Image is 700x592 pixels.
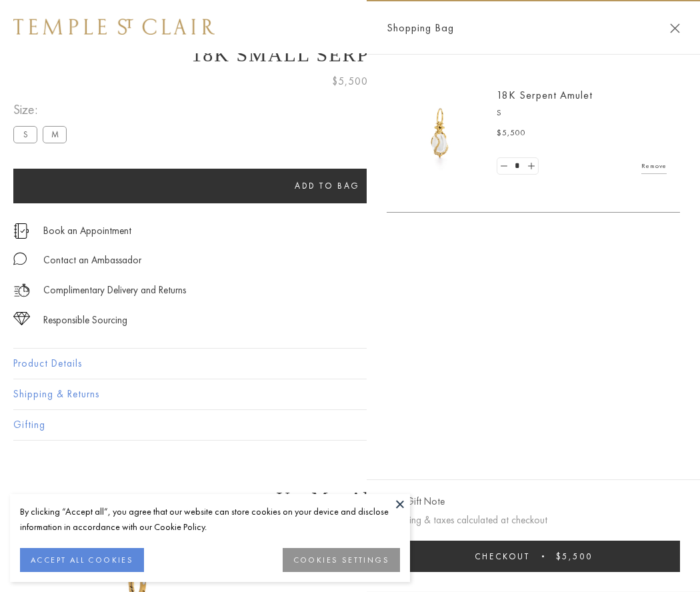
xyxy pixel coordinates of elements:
p: S [497,107,667,120]
h3: You May Also Like [33,488,667,509]
button: Product Details [13,349,687,379]
span: Checkout [475,551,530,562]
div: Contact an Ambassador [43,252,141,269]
span: Shopping Bag [387,19,454,37]
img: P51836-E11SERPPV [400,93,480,173]
button: Close Shopping Bag [670,23,680,33]
span: $5,500 [332,73,368,90]
button: ACCEPT ALL COOKIES [20,548,144,572]
button: Add to bag [13,169,641,203]
a: Remove [641,159,667,173]
label: M [43,126,67,143]
a: 18K Serpent Amulet [497,88,593,102]
img: MessageIcon-01_2.svg [13,252,27,265]
p: Shipping & taxes calculated at checkout [387,512,680,529]
span: $5,500 [497,127,526,140]
button: Checkout $5,500 [387,541,680,572]
span: $5,500 [556,551,593,562]
p: Complimentary Delivery and Returns [43,282,186,299]
a: Book an Appointment [43,223,131,238]
img: icon_delivery.svg [13,282,30,299]
span: Add to bag [295,180,360,191]
button: Add Gift Note [387,493,445,510]
img: icon_appointment.svg [13,223,29,239]
button: Shipping & Returns [13,379,687,409]
div: By clicking “Accept all”, you agree that our website can store cookies on your device and disclos... [20,504,400,535]
div: Responsible Sourcing [43,312,127,329]
button: Gifting [13,410,687,440]
img: Temple St. Clair [13,19,215,35]
button: COOKIES SETTINGS [283,548,400,572]
a: Set quantity to 2 [524,158,537,175]
h1: 18K Small Serpent Amulet [13,43,687,66]
span: Size: [13,99,72,121]
a: Set quantity to 0 [497,158,511,175]
img: icon_sourcing.svg [13,312,30,325]
label: S [13,126,37,143]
